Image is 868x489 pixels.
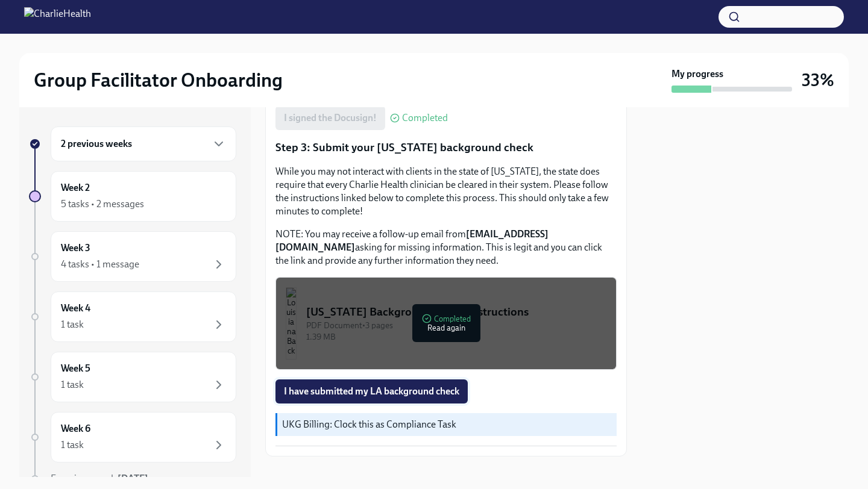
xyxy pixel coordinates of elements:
a: Week 61 task [29,412,236,463]
div: 4 tasks • 1 message [61,258,139,271]
button: [US_STATE] Background Check InstructionsPDF Document•3 pages1.39 MBCompletedRead again [275,277,617,370]
strong: [DATE] [118,473,148,484]
img: CharlieHealth [24,7,91,26]
span: Experience ends [51,473,148,484]
span: I have submitted my LA background check [284,385,459,397]
h2: Group Facilitator Onboarding [34,68,283,92]
div: 1 task [61,318,84,331]
p: While you may not interact with clients in the state of [US_STATE], the state does require that e... [275,165,617,218]
a: Week 34 tasks • 1 message [29,231,236,282]
button: I have submitted my LA background check [275,379,468,403]
p: NOTE: You may receive a follow-up email from asking for missing information. This is legit and yo... [275,228,617,267]
h6: Week 2 [61,181,90,195]
h6: Week 5 [61,362,90,375]
div: PDF Document • 3 pages [306,320,606,331]
div: 1.39 MB [306,331,606,343]
a: Week 51 task [29,352,236,402]
p: Step 3: Submit your [US_STATE] background check [275,140,617,155]
div: 1 task [61,378,84,391]
strong: [EMAIL_ADDRESS][DOMAIN_NAME] [275,228,549,253]
h3: 33% [802,69,834,91]
img: Louisiana Background Check Instructions [286,287,297,360]
div: 2 previous weeks [51,126,236,161]
strong: My progress [671,67,723,81]
a: Week 25 tasks • 2 messages [29,171,236,222]
p: UKG Billing: Clock this as Compliance Task [282,418,612,431]
h6: Week 6 [61,422,90,435]
h6: 2 previous weeks [61,137,132,151]
div: 5 tasks • 2 messages [61,198,144,211]
div: [US_STATE] Background Check Instructions [306,304,606,320]
h6: Week 3 [61,241,90,255]
a: Week 41 task [29,291,236,342]
span: Completed [402,113,448,123]
h6: Week 4 [61,302,90,315]
div: 1 task [61,438,84,452]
